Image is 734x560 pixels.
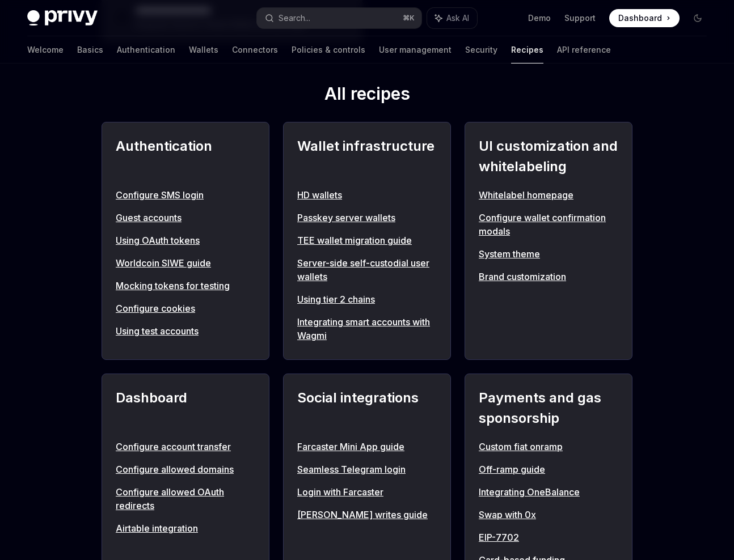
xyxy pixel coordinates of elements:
a: Policies & controls [292,36,365,63]
div: Search... [279,11,310,25]
button: Ask AI [427,8,477,28]
span: Dashboard [618,12,662,24]
a: Brand customization [479,270,618,283]
span: ⌘ K [403,14,415,23]
a: Recipes [511,36,543,63]
a: Configure allowed domains [116,463,255,476]
a: Integrating OneBalance [479,485,618,499]
a: HD wallets [297,188,437,202]
h2: Payments and gas sponsorship [479,388,618,429]
button: Toggle dark mode [689,9,707,27]
a: System theme [479,247,618,261]
h2: All recipes [102,83,632,108]
a: Dashboard [609,9,680,27]
a: Airtable integration [116,521,255,535]
button: Search...⌘K [257,8,422,28]
a: Connectors [232,36,278,63]
h2: Wallet infrastructure [297,136,437,177]
a: TEE wallet migration guide [297,234,437,247]
a: Welcome [27,36,64,63]
a: Support [564,12,596,24]
a: Server-side self-custodial user wallets [297,256,437,283]
a: Configure account transfer [116,440,255,453]
a: Wallets [189,36,218,63]
a: API reference [557,36,611,63]
a: Guest accounts [116,211,255,224]
a: Seamless Telegram login [297,463,437,476]
a: Swap with 0x [479,508,618,521]
a: Passkey server wallets [297,211,437,224]
a: Farcaster Mini App guide [297,440,437,453]
a: Mocking tokens for testing [116,279,255,292]
span: Ask AI [446,12,469,24]
a: Authentication [117,36,175,63]
a: Basics [77,36,103,63]
a: Configure wallet confirmation modals [479,211,618,238]
a: Configure allowed OAuth redirects [116,485,255,512]
img: dark logo [27,10,98,26]
h2: Social integrations [297,388,437,429]
a: Integrating smart accounts with Wagmi [297,315,437,342]
a: Using OAuth tokens [116,234,255,247]
a: [PERSON_NAME] writes guide [297,508,437,521]
a: Demo [528,12,551,24]
a: Using tier 2 chains [297,292,437,306]
a: EIP-7702 [479,531,618,544]
a: Configure SMS login [116,188,255,202]
a: Whitelabel homepage [479,188,618,202]
a: Using test accounts [116,324,255,338]
h2: UI customization and whitelabeling [479,136,618,177]
a: Login with Farcaster [297,485,437,499]
a: Custom fiat onramp [479,440,618,453]
a: Off-ramp guide [479,463,618,476]
h2: Dashboard [116,388,255,429]
a: User management [379,36,452,63]
a: Configure cookies [116,302,255,315]
a: Worldcoin SIWE guide [116,256,255,270]
h2: Authentication [116,136,255,177]
a: Security [465,36,497,63]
